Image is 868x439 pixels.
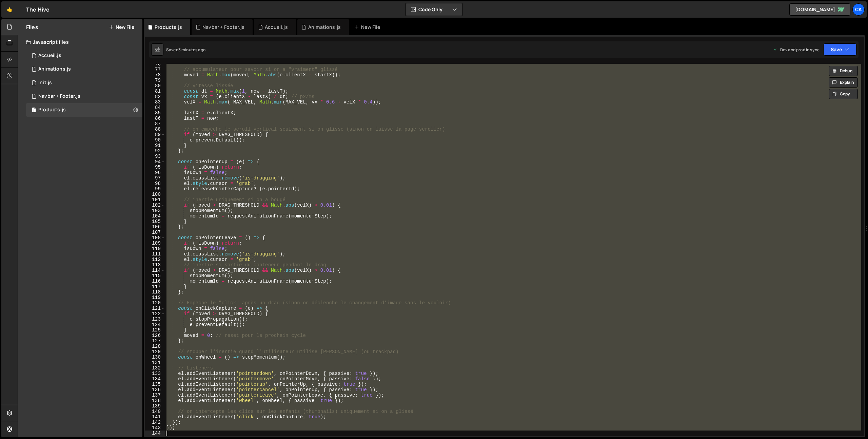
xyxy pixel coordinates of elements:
[145,273,165,279] div: 115
[145,376,165,382] div: 134
[265,24,288,31] div: Accueil.js
[824,43,856,56] button: Save
[145,338,165,344] div: 127
[38,107,66,113] div: Products.js
[145,420,165,425] div: 142
[145,175,165,181] div: 97
[145,127,165,132] div: 88
[145,203,165,208] div: 102
[145,143,165,148] div: 91
[145,105,165,110] div: 84
[145,414,165,420] div: 141
[829,77,858,88] button: Explain
[145,165,165,170] div: 95
[145,110,165,116] div: 85
[145,99,165,105] div: 83
[145,61,165,67] div: 76
[145,344,165,349] div: 128
[1,1,18,18] a: 🤙
[38,80,52,86] div: Init.js
[145,311,165,317] div: 122
[145,360,165,365] div: 131
[26,76,142,90] div: 17034/46803.js
[145,219,165,224] div: 105
[145,327,165,333] div: 125
[145,403,165,409] div: 139
[38,66,71,72] div: Animations.js
[145,181,165,186] div: 98
[145,317,165,322] div: 123
[26,5,50,14] div: The Hive
[145,83,165,89] div: 80
[145,241,165,246] div: 109
[406,3,462,16] button: Code Only
[145,268,165,273] div: 114
[145,230,165,235] div: 107
[145,398,165,403] div: 138
[145,257,165,262] div: 112
[145,170,165,175] div: 96
[145,224,165,230] div: 106
[145,300,165,306] div: 120
[354,24,383,31] div: New File
[145,137,165,143] div: 90
[26,62,142,76] div: 17034/46849.js
[145,89,165,94] div: 81
[145,246,165,251] div: 110
[145,409,165,414] div: 140
[145,208,165,213] div: 103
[145,333,165,338] div: 126
[145,425,165,431] div: 143
[145,154,165,159] div: 93
[26,23,38,31] h2: Files
[145,94,165,99] div: 82
[145,295,165,300] div: 119
[38,53,61,59] div: Accueil.js
[145,72,165,78] div: 78
[145,251,165,257] div: 111
[145,116,165,121] div: 86
[145,148,165,154] div: 92
[145,322,165,327] div: 124
[26,103,142,117] div: 17034/47579.js
[18,35,142,49] div: Javascript files
[145,262,165,268] div: 113
[145,121,165,127] div: 87
[145,197,165,203] div: 101
[145,349,165,355] div: 129
[145,393,165,398] div: 137
[145,192,165,197] div: 100
[145,306,165,311] div: 121
[145,355,165,360] div: 130
[145,78,165,83] div: 79
[202,24,244,31] div: Navbar + Footer.js
[26,49,142,62] div: 17034/46801.js
[308,24,341,31] div: Animations.js
[178,47,205,53] div: 3 minutes ago
[26,90,142,103] div: 17034/47476.js
[829,66,858,76] button: Debug
[145,186,165,192] div: 99
[852,3,865,16] a: Ca
[145,431,165,436] div: 144
[145,371,165,376] div: 133
[789,3,850,16] a: [DOMAIN_NAME]
[145,67,165,72] div: 77
[145,213,165,219] div: 104
[145,387,165,393] div: 136
[145,132,165,137] div: 89
[38,93,80,99] div: Navbar + Footer.js
[109,24,134,30] button: New File
[829,89,858,99] button: Copy
[773,47,820,53] div: Dev and prod in sync
[145,279,165,284] div: 116
[145,382,165,387] div: 135
[32,108,36,113] span: 1
[145,365,165,371] div: 132
[166,47,205,53] div: Saved
[145,284,165,289] div: 117
[145,159,165,165] div: 94
[145,289,165,295] div: 118
[155,24,182,31] div: Products.js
